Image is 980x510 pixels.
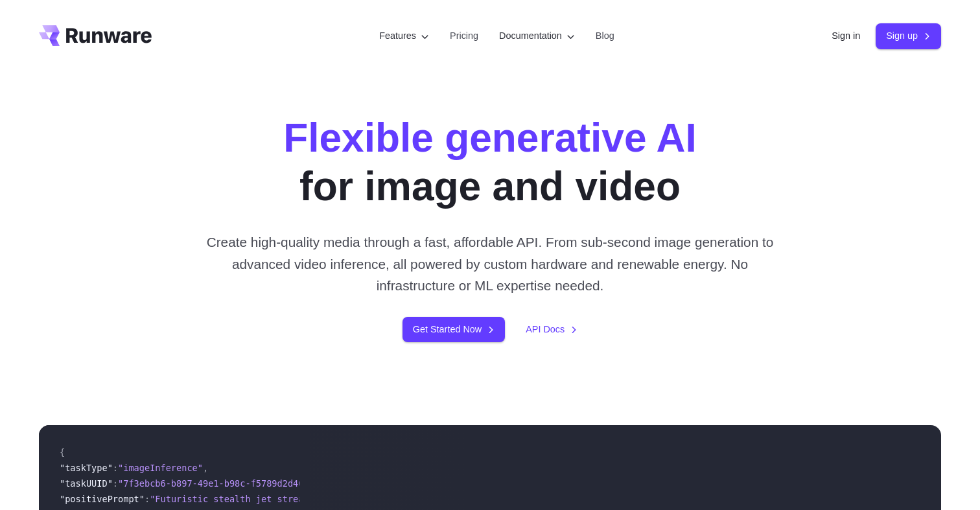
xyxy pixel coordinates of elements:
[39,25,152,46] a: Go to /
[60,494,145,504] span: "positivePrompt"
[379,29,429,43] label: Features
[402,317,505,342] a: Get Started Now
[60,447,65,458] span: {
[596,29,614,43] a: Blog
[283,114,697,211] h1: for image and video
[60,463,113,473] span: "taskType"
[145,494,150,504] span: :
[283,115,697,160] strong: Flexible generative AI
[150,494,633,504] span: "Futuristic stealth jet streaking through a neon-lit cityscape with glowing purple exhaust"
[113,463,118,473] span: :
[526,322,577,337] a: API Docs
[450,29,478,43] a: Pricing
[118,478,320,489] span: "7f3ebcb6-b897-49e1-b98c-f5789d2d40d7"
[499,29,575,43] label: Documentation
[60,478,113,489] span: "taskUUID"
[118,463,203,473] span: "imageInference"
[202,231,779,296] p: Create high-quality media through a fast, affordable API. From sub-second image generation to adv...
[876,23,941,49] a: Sign up
[832,29,860,43] a: Sign in
[203,463,208,473] span: ,
[113,478,118,489] span: :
